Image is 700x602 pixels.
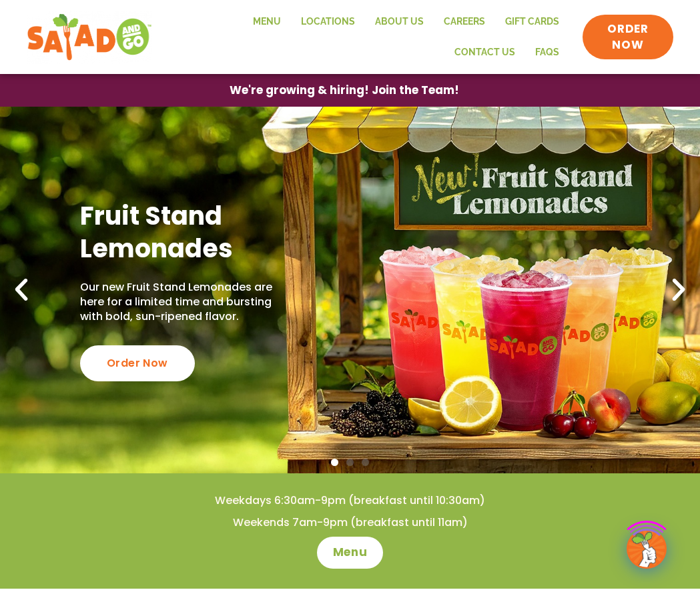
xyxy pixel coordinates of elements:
a: Menu [243,7,291,37]
span: Go to slide 1 [331,459,338,466]
span: Go to slide 2 [346,459,354,466]
a: Menu [317,537,383,569]
h4: Weekdays 6:30am-9pm (breakfast until 10:30am) [27,493,673,508]
nav: Menu [165,7,569,67]
span: ORDER NOW [596,21,660,53]
div: Next slide [664,275,693,305]
img: new-SAG-logo-768×292 [27,11,152,64]
a: Contact Us [444,37,525,68]
a: Locations [291,7,365,37]
div: Order Now [80,345,195,381]
a: GIFT CARDS [495,7,569,37]
p: Our new Fruit Stand Lemonades are here for a limited time and bursting with bold, sun-ripened fla... [80,280,285,325]
h2: Fruit Stand Lemonades [80,199,285,265]
a: FAQs [525,37,569,68]
span: Go to slide 3 [362,459,369,466]
a: About Us [365,7,434,37]
a: ORDER NOW [583,15,673,60]
h4: Weekends 7am-9pm (breakfast until 11am) [27,515,673,530]
a: We're growing & hiring! Join the Team! [210,75,479,106]
span: Menu [333,545,367,561]
span: We're growing & hiring! Join the Team! [230,85,459,96]
div: Previous slide [7,275,36,305]
a: Careers [434,7,495,37]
